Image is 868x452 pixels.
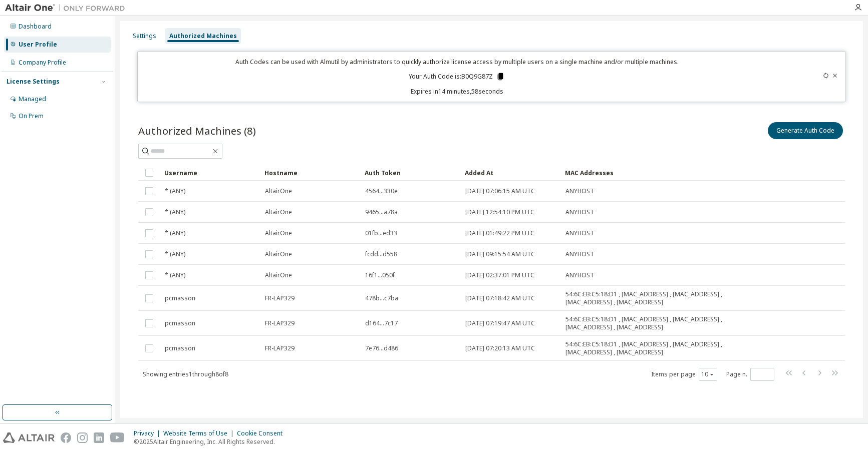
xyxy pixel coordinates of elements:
[365,319,398,327] span: d164...7c17
[465,344,535,352] span: [DATE] 07:20:13 AM UTC
[768,122,843,139] button: Generate Auth Code
[5,3,130,13] img: Altair One
[465,165,557,181] div: Added At
[565,315,739,331] span: 54:6C:EB:C5:18:D1 , [MAC_ADDRESS] , [MAC_ADDRESS] , [MAC_ADDRESS] , [MAC_ADDRESS]
[3,432,55,443] img: altair_logo.svg
[265,187,292,195] span: AltairOne
[265,294,295,302] span: FR-LAP329
[726,368,774,381] span: Page n.
[565,208,594,216] span: ANYHOST
[565,165,740,181] div: MAC Addresses
[165,208,185,216] span: * (ANY)
[19,95,46,103] div: Managed
[365,229,397,237] span: 01fb...ed33
[165,250,185,258] span: * (ANY)
[7,78,60,86] div: License Settings
[265,344,295,352] span: FR-LAP329
[138,124,256,138] span: Authorized Machines (8)
[169,32,237,40] div: Authorized Machines
[61,432,71,443] img: facebook.svg
[94,432,104,443] img: linkedin.svg
[365,187,398,195] span: 4564...330e
[77,432,88,443] img: instagram.svg
[565,271,594,279] span: ANYHOST
[365,271,395,279] span: 16f1...050f
[465,208,534,216] span: [DATE] 12:54:10 PM UTC
[19,112,44,120] div: On Prem
[165,294,195,302] span: pcmasson
[465,229,534,237] span: [DATE] 01:49:22 PM UTC
[165,319,195,327] span: pcmasson
[409,72,505,81] p: Your Auth Code is: B0Q9G87Z
[133,32,156,40] div: Settings
[465,294,535,302] span: [DATE] 07:18:42 AM UTC
[565,187,594,195] span: ANYHOST
[265,319,295,327] span: FR-LAP329
[465,187,535,195] span: [DATE] 07:06:15 AM UTC
[143,370,228,378] span: Showing entries 1 through 8 of 8
[465,319,535,327] span: [DATE] 07:19:47 AM UTC
[164,165,256,181] div: Username
[265,271,292,279] span: AltairOne
[365,344,398,352] span: 7e76...d486
[365,208,398,216] span: 9465...a78a
[134,437,288,446] p: © 2025 Altair Engineering, Inc. All Rights Reserved.
[19,23,52,31] div: Dashboard
[565,340,739,356] span: 54:6C:EB:C5:18:D1 , [MAC_ADDRESS] , [MAC_ADDRESS] , [MAC_ADDRESS] , [MAC_ADDRESS]
[265,229,292,237] span: AltairOne
[165,344,195,352] span: pcmasson
[163,429,237,437] div: Website Terms of Use
[465,250,535,258] span: [DATE] 09:15:54 AM UTC
[237,429,288,437] div: Cookie Consent
[144,58,770,66] p: Auth Codes can be used with Almutil by administrators to quickly authorize license access by mult...
[365,250,397,258] span: fcdd...d558
[565,229,594,237] span: ANYHOST
[110,432,125,443] img: youtube.svg
[701,370,715,378] button: 10
[134,429,163,437] div: Privacy
[165,187,185,195] span: * (ANY)
[19,41,57,49] div: User Profile
[165,229,185,237] span: * (ANY)
[365,165,457,181] div: Auth Token
[165,271,185,279] span: * (ANY)
[264,165,357,181] div: Hostname
[365,294,398,302] span: 478b...c7ba
[651,368,717,381] span: Items per page
[565,250,594,258] span: ANYHOST
[265,208,292,216] span: AltairOne
[565,290,739,306] span: 54:6C:EB:C5:18:D1 , [MAC_ADDRESS] , [MAC_ADDRESS] , [MAC_ADDRESS] , [MAC_ADDRESS]
[19,59,66,67] div: Company Profile
[144,87,770,96] p: Expires in 14 minutes, 58 seconds
[265,250,292,258] span: AltairOne
[465,271,534,279] span: [DATE] 02:37:01 PM UTC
